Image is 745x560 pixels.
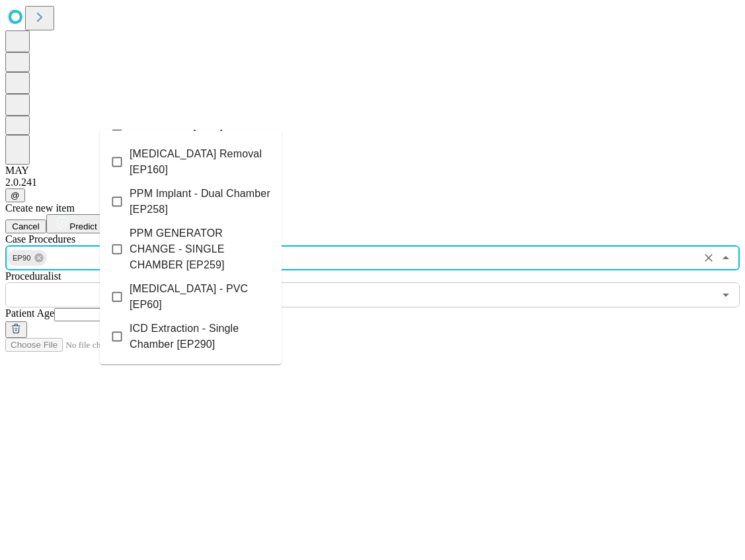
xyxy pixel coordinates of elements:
button: Open [717,286,735,304]
span: Proceduralist [5,270,61,282]
button: Clear [699,249,718,267]
div: MAY [5,165,740,177]
div: 2.0.241 [5,177,740,188]
span: Scheduled Procedure [5,233,75,245]
div: EP90 [7,250,47,266]
button: Predict [46,214,107,233]
span: Predict [69,221,97,231]
span: PPM GENERATOR CHANGE - SINGLE CHAMBER [EP259] [130,225,271,273]
button: @ [5,188,25,202]
span: PPM Implant - Dual Chamber [EP258] [130,186,271,218]
button: Cancel [5,220,46,233]
span: [MEDICAL_DATA] Removal [EP160] [130,146,271,178]
span: ICD Extraction - Single Chamber [EP290] [130,321,271,352]
button: Close [717,249,735,267]
span: EP90 [7,251,36,266]
span: Patient Age [5,307,54,319]
span: @ [11,190,20,200]
span: Cancel [12,221,40,231]
span: [MEDICAL_DATA] - PVC [EP60] [130,281,271,313]
span: Create new item [5,202,75,214]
